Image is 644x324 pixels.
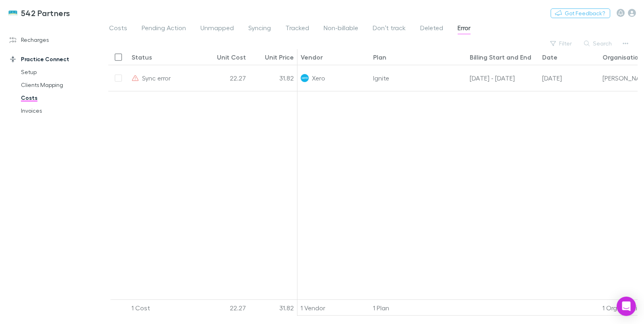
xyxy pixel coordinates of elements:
span: Deleted [420,24,443,34]
button: Search [580,39,617,48]
div: 1 Cost [128,300,201,316]
a: Practice Connect [2,53,106,66]
span: Costs [109,24,127,34]
div: 22.27 [201,300,249,316]
span: Don’t track [373,24,406,34]
div: 02 Jul - 01 Aug 25 [466,65,539,91]
span: Unmapped [200,24,234,34]
span: Pending Action [142,24,186,34]
img: Xero's Logo [301,74,309,82]
div: Billing Start and End [470,53,531,61]
div: Date [542,53,557,61]
a: Setup [13,66,106,78]
span: Xero [312,65,325,91]
span: Tracked [285,24,309,34]
div: 1 Vendor [297,300,370,316]
button: Got Feedback? [551,8,610,18]
span: Non-billable [324,24,358,34]
div: Vendor [301,53,323,61]
div: 31.82 [249,300,297,316]
img: 542 Partners's Logo [8,8,18,18]
div: 02 Aug 2025 [539,65,599,91]
div: Plan [373,53,386,61]
span: Sync error [142,74,171,82]
a: Recharges [2,33,106,46]
a: 542 Partners [3,3,75,23]
a: Clients Mapping [13,78,106,91]
div: 1 Plan [370,300,466,316]
div: 22.27 [201,65,249,91]
a: Invoices [13,104,106,117]
div: Status [132,53,152,61]
div: Unit Price [265,53,294,61]
div: Unit Cost [217,53,246,61]
span: Syncing [248,24,271,34]
a: Costs [13,91,106,104]
span: Error [458,24,471,34]
h3: 542 Partners [21,8,70,18]
div: Open Intercom Messenger [617,297,636,316]
div: 31.82 [249,65,297,91]
div: Ignite [370,65,466,91]
div: Organisation [603,53,642,61]
button: Filter [546,39,577,48]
